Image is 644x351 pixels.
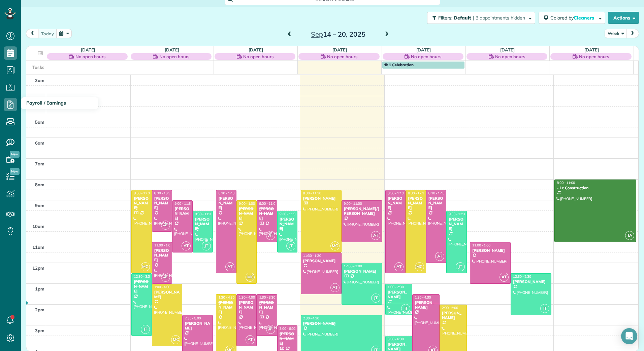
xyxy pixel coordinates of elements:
span: 8:30 - 12:00 [428,191,447,195]
span: AT [266,325,275,334]
div: [PERSON_NAME] [133,196,150,210]
span: 1:30 - 3:30 [259,295,275,300]
div: [PERSON_NAME] [184,321,211,331]
div: Open Intercom Messenger [621,328,637,344]
div: [PERSON_NAME] [133,279,150,294]
div: [PERSON_NAME] [154,196,170,210]
span: No open hours [411,53,441,60]
div: [PERSON_NAME] [303,196,340,201]
span: AT [371,231,380,240]
span: 9:30 - 12:30 [449,212,467,216]
span: 6am [35,140,44,146]
span: AT [394,262,404,271]
span: 2:00 - 5:00 [442,306,458,310]
a: [DATE] [81,47,95,52]
span: 8:30 - 10:30 [154,191,172,195]
span: 8:30 - 12:30 [218,191,236,195]
div: [PERSON_NAME] [303,259,340,263]
span: 11:00 - 1:00 [154,243,172,247]
span: 2:30 - 5:00 [185,316,201,320]
span: 1 Celebration [384,62,414,67]
span: 7am [35,161,44,166]
div: [PERSON_NAME] [387,290,411,300]
span: 11am [32,244,44,250]
span: 8:30 - 12:30 [388,191,406,195]
span: 2pm [35,307,44,312]
span: 2:30 - 4:30 [303,316,319,320]
span: AT [435,252,444,261]
span: 8:30 - 12:30 [408,191,426,195]
span: 9am [35,203,44,208]
span: AT [225,262,234,271]
div: [PERSON_NAME] [428,196,445,210]
h2: 14 – 20, 2025 [296,31,380,38]
span: 8:30 - 12:30 [134,191,152,195]
a: [DATE] [416,47,431,52]
div: [PERSON_NAME] [344,269,380,274]
div: [PERSON_NAME] [218,196,234,210]
span: Cleaners [574,15,595,21]
div: [PERSON_NAME] [408,196,424,210]
span: MC [171,335,180,344]
span: 12:30 - 2:30 [513,274,531,279]
div: [PERSON_NAME] [387,196,404,210]
a: [DATE] [584,47,599,52]
span: New [10,151,20,158]
span: JT [286,241,295,250]
span: 11:30 - 1:30 [303,253,321,258]
button: Actions [608,12,639,24]
span: 9:30 - 11:30 [280,212,298,216]
span: 1:00 - 2:30 [388,285,404,289]
span: AT [161,221,170,230]
div: [PERSON_NAME] [303,321,380,326]
button: today [38,29,57,38]
span: TA [625,231,634,240]
button: Week [605,29,627,38]
span: 9:00 - 1:00 [239,201,255,206]
span: JT [371,294,380,303]
a: [DATE] [332,47,347,52]
div: [PERSON_NAME] [174,206,191,221]
div: [PERSON_NAME] [279,217,296,231]
div: [PERSON_NAME] [218,300,234,315]
button: next [626,29,639,38]
div: [PERSON_NAME] [259,206,275,221]
span: No open hours [327,53,357,60]
span: JT [540,304,549,313]
span: No open hours [495,53,525,60]
a: [DATE] [500,47,515,52]
span: 11:00 - 1:00 [472,243,490,247]
span: JT [141,325,150,334]
span: 1:30 - 4:30 [218,295,234,300]
span: No open hours [159,53,190,60]
div: [PERSON_NAME] [414,300,438,310]
span: | 3 appointments hidden [473,15,525,21]
span: 10am [32,224,44,229]
button: prev [26,29,39,38]
div: [PERSON_NAME] [442,311,465,320]
div: [PERSON_NAME] [279,331,296,346]
span: 9:00 - 11:00 [259,201,277,206]
span: AT [500,273,509,282]
span: 1:30 - 4:30 [415,295,431,300]
span: MC [246,273,255,282]
span: 9:00 - 11:30 [174,201,193,206]
span: Default [454,15,472,21]
div: [PERSON_NAME] [238,300,255,315]
span: Colored by [550,15,597,21]
span: Payroll / Earnings [26,100,66,106]
span: AT [266,231,275,240]
span: 8am [35,182,44,187]
span: No open hours [75,53,106,60]
div: [PERSON_NAME] [513,279,549,284]
span: 1:00 - 4:00 [154,285,170,289]
span: JT [456,262,465,271]
button: Colored byCleaners [539,12,605,24]
div: [PERSON_NAME] [154,248,170,263]
span: 5am [35,119,44,125]
span: JT [401,304,410,313]
div: [PERSON_NAME]/[PERSON_NAME] [344,206,380,216]
span: New [10,168,20,175]
span: 12pm [32,265,44,271]
div: [PERSON_NAME] [472,248,509,253]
